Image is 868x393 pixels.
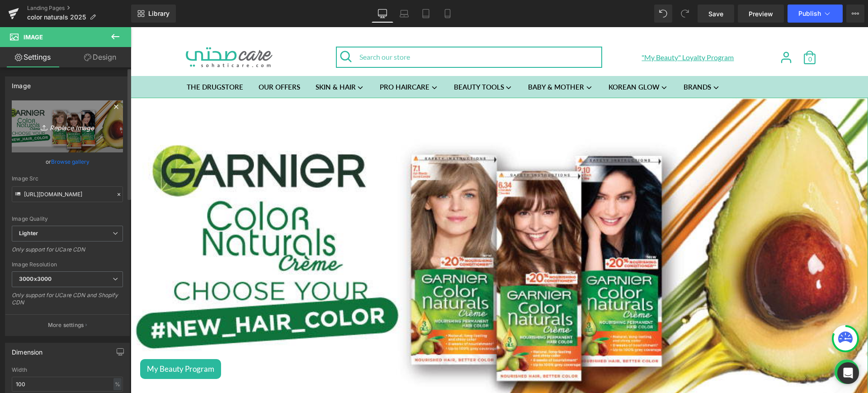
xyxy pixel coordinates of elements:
a: BRANDS [546,49,596,71]
a: Preview [738,5,784,23]
a: PRO HAIRCARE [242,49,315,71]
a: Browse gallery [51,154,90,170]
a: 0 [670,23,688,31]
a: BEAUTY TOOLS [316,49,389,71]
div: Image Resolution [12,261,123,268]
a: "My Beauty" Loyalty Program [509,26,603,34]
div: Only support for UCare CDN and Shopify CDN [12,292,123,312]
span: Image [24,33,43,41]
button: My Beauty Program [9,332,90,352]
p: More settings [48,321,84,329]
button: Undo [654,5,672,23]
a: Design [67,47,133,67]
input: Search our store [206,20,471,39]
a: Mobile [437,5,458,23]
div: Image Src [12,175,123,182]
b: 3000x3000 [19,275,52,282]
span: Publish [798,10,821,17]
div: Width [12,367,123,373]
button: Redo [676,5,694,23]
a: Laptop [393,5,415,23]
img: Sohati Care [49,19,149,42]
div: Only support for UCare CDN [12,246,123,259]
a: OUR OFFERS [121,49,176,71]
input: Link [12,186,123,202]
span: color naturals 2025 [27,14,86,21]
div: or [12,157,123,166]
span: Save [708,9,723,19]
a: THE DRUGSTORE [49,49,119,71]
input: auto [12,377,123,392]
div: Image [12,77,31,90]
div: Image Quality [12,216,123,222]
span: 0 [670,29,689,35]
a: Landing Pages [27,5,131,12]
a: KOREAN GLOW [471,49,545,71]
button: More [846,5,864,23]
a: Tablet [415,5,437,23]
span: Library [148,9,170,18]
div: Open Intercom Messenger [837,362,859,384]
div: Dimension [12,343,43,356]
button: Publish [788,5,843,23]
button: More settings [5,314,129,336]
i: Replace Image [31,121,104,132]
b: Lighter [19,230,38,237]
a: Desktop [372,5,393,23]
div: % [113,378,122,390]
a: New Library [131,5,176,23]
a: SKIN & HAIR [178,49,241,71]
a: BABY & MOTHER [391,49,469,71]
span: Preview [749,9,773,19]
